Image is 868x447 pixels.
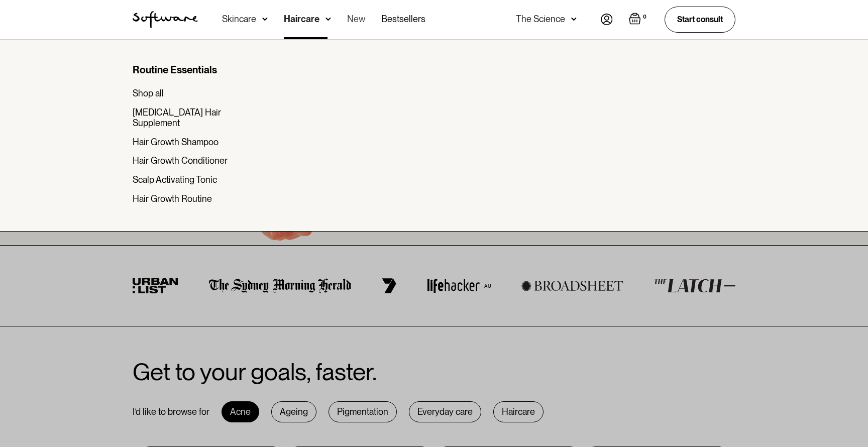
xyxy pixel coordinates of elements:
img: Software Logo [133,11,198,28]
div: Routine Essentials [133,64,259,76]
a: Open empty cart [629,13,648,27]
img: arrow down [262,14,268,24]
img: arrow down [325,14,331,24]
div: Shop all [133,88,164,99]
div: 0 [641,13,648,22]
a: Hair Growth Shampoo [133,137,259,148]
div: Hair Growth Conditioner [133,155,228,166]
div: Hair Growth Routine [133,193,212,204]
a: Hair Growth Routine [133,193,259,204]
div: Scalp Activating Tonic [133,174,217,185]
a: home [133,11,198,28]
div: The Science [516,14,565,24]
div: Skincare [222,14,256,24]
img: arrow down [571,14,577,24]
a: Shop all [133,88,259,99]
div: Hair Growth Shampoo [133,137,219,148]
a: Scalp Activating Tonic [133,174,259,185]
a: [MEDICAL_DATA] Hair Supplement [133,107,259,129]
div: Haircare [284,14,319,24]
a: Start consult [665,7,735,32]
a: Hair Growth Conditioner [133,155,259,166]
